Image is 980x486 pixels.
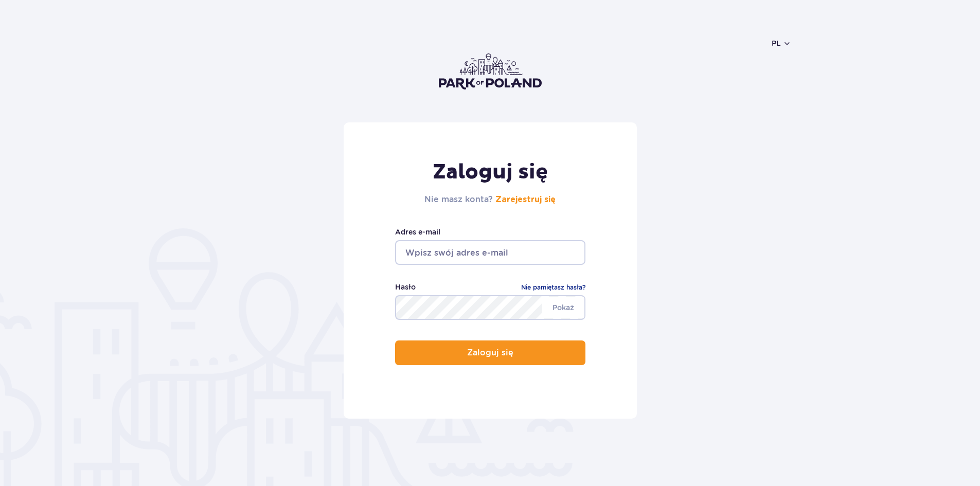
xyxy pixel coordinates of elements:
[395,226,585,238] label: Adres e-mail
[467,348,513,357] p: Zaloguj się
[424,193,556,206] h2: Nie masz konta?
[772,38,791,48] button: pl
[424,159,556,185] h1: Zaloguj się
[395,240,585,265] input: Wpisz swój adres e-mail
[395,281,416,293] label: Hasło
[395,340,585,365] button: Zaloguj się
[439,53,542,89] img: Park of Poland logo
[521,282,585,293] a: Nie pamiętasz hasła?
[495,195,556,204] a: Zarejestruj się
[542,297,584,318] span: Pokaż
